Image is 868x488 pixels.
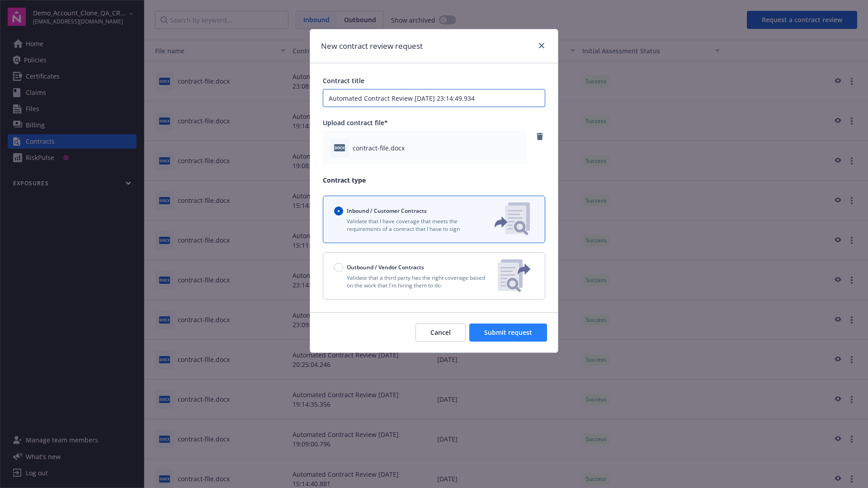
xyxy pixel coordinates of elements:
button: Cancel [415,324,466,342]
span: Outbound / Vendor Contracts [347,263,424,271]
span: Submit request [484,328,532,337]
a: remove [534,131,545,142]
a: close [536,40,547,51]
span: contract-file.docx [353,143,405,153]
span: Upload contract file* [323,118,388,127]
p: Contract type [323,175,545,185]
button: Submit request [469,324,547,342]
input: Inbound / Customer Contracts [334,206,343,216]
span: Cancel [430,328,451,337]
span: Contract title [323,76,364,85]
p: Validate that a third party has the right coverage based on the work that I'm hiring them to do [334,274,491,289]
h1: New contract review request [321,40,423,52]
input: Enter a title for this contract [323,89,545,107]
span: docx [334,144,345,151]
input: Outbound / Vendor Contracts [334,263,343,272]
button: Outbound / Vendor ContractsValidate that a third party has the right coverage based on the work t... [323,252,545,300]
button: Inbound / Customer ContractsValidate that I have coverage that meets the requirements of a contra... [323,196,545,243]
p: Validate that I have coverage that meets the requirements of a contract that I have to sign [334,217,480,233]
span: Inbound / Customer Contracts [347,207,427,215]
